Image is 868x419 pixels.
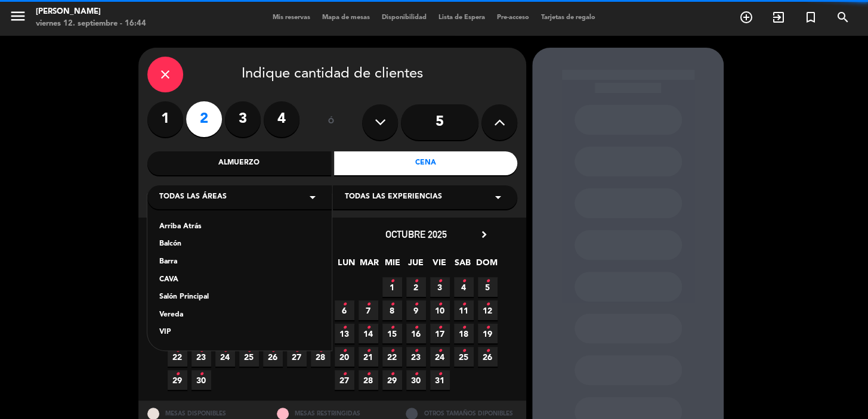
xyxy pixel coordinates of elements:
[390,295,394,314] i: •
[159,221,320,233] div: Arriba Atrás
[406,347,426,367] span: 23
[359,347,378,367] span: 21
[385,228,447,240] span: octubre 2025
[382,347,402,367] span: 22
[430,277,450,297] span: 3
[247,342,251,361] i: •
[175,342,180,361] i: •
[159,291,320,303] div: Salón Principal
[342,295,347,314] i: •
[453,256,472,275] span: SAB
[414,365,418,384] i: •
[836,10,850,24] i: search
[159,327,320,339] div: VIP
[430,300,450,320] span: 10
[334,151,518,175] div: Cena
[199,342,203,361] i: •
[319,342,323,361] i: •
[433,14,491,21] span: Lista de Espera
[478,228,490,241] i: chevron_right
[159,274,320,286] div: CAVA
[382,277,402,297] span: 1
[159,309,320,321] div: Vereda
[359,300,378,320] span: 7
[168,370,187,390] span: 29
[430,256,449,275] span: VIE
[462,295,466,314] i: •
[159,191,227,203] span: Todas las áreas
[414,272,418,291] i: •
[462,318,466,337] i: •
[430,324,450,343] span: 17
[771,10,786,24] i: exit_to_app
[462,272,466,291] i: •
[462,342,466,361] i: •
[263,347,283,367] span: 26
[359,324,378,343] span: 14
[287,347,307,367] span: 27
[168,347,187,367] span: 22
[454,277,474,297] span: 4
[390,365,394,384] i: •
[336,256,356,275] span: LUN
[478,277,498,297] span: 5
[414,342,418,361] i: •
[478,324,498,343] span: 19
[486,272,490,291] i: •
[438,272,442,291] i: •
[191,370,211,390] span: 30
[390,342,394,361] i: •
[345,191,442,203] span: Todas las experiencias
[36,18,146,30] div: viernes 12. septiembre - 16:44
[36,6,146,18] div: [PERSON_NAME]
[305,190,320,204] i: arrow_drop_down
[406,300,426,320] span: 9
[271,342,275,361] i: •
[491,14,535,21] span: Pre-acceso
[454,300,474,320] span: 11
[438,295,442,314] i: •
[311,101,350,143] div: ó
[264,101,299,137] label: 4
[486,318,490,337] i: •
[382,300,402,320] span: 8
[267,14,316,21] span: Mis reservas
[366,365,370,384] i: •
[535,14,601,21] span: Tarjetas de regalo
[311,347,330,367] span: 28
[382,324,402,343] span: 15
[478,300,498,320] span: 12
[335,347,354,367] span: 20
[239,347,259,367] span: 25
[366,342,370,361] i: •
[295,342,299,361] i: •
[147,101,183,137] label: 1
[406,370,426,390] span: 30
[390,318,394,337] i: •
[390,272,394,291] i: •
[186,101,222,137] label: 2
[414,318,418,337] i: •
[430,370,450,390] span: 31
[486,295,490,314] i: •
[366,295,370,314] i: •
[147,57,517,92] div: Indique cantidad de clientes
[175,365,180,384] i: •
[342,365,347,384] i: •
[454,347,474,367] span: 25
[191,347,211,367] span: 23
[376,14,433,21] span: Disponibilidad
[438,318,442,337] i: •
[342,318,347,337] i: •
[382,370,402,390] span: 29
[406,277,426,297] span: 2
[486,342,490,361] i: •
[478,347,498,367] span: 26
[414,295,418,314] i: •
[335,324,354,343] span: 13
[491,190,505,204] i: arrow_drop_down
[342,342,347,361] i: •
[359,370,378,390] span: 28
[406,256,426,275] span: JUE
[335,370,354,390] span: 27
